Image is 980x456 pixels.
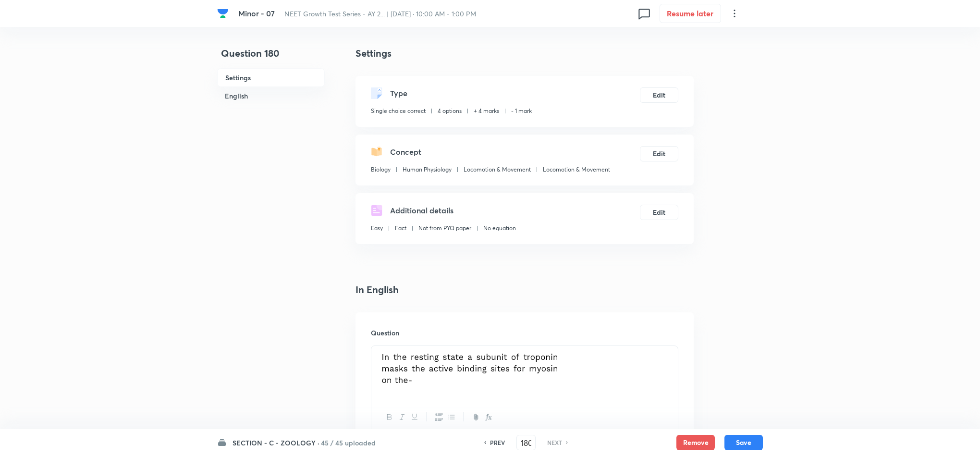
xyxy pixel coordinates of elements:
[321,438,376,448] h6: 45 / 45 uploaded
[217,46,325,68] h4: Question 180
[543,165,610,174] p: Locomotion & Movement
[676,435,715,450] button: Remove
[547,438,562,447] h6: NEXT
[390,146,421,158] h5: Concept
[483,224,516,233] p: No equation
[217,8,231,19] a: Company Logo
[371,146,382,158] img: questionConcept.svg
[438,107,462,115] p: 4 options
[233,438,319,448] h6: SECTION - C - ZOOLOGY ·
[371,205,382,216] img: questionDetails.svg
[511,107,532,115] p: - 1 mark
[490,438,505,447] h6: PREV
[217,87,325,105] h6: English
[379,352,563,386] img: 30-08-25-09:05:14-AM
[371,328,678,338] h6: Question
[371,87,382,99] img: questionType.svg
[640,146,678,161] button: Edit
[238,8,275,18] span: Minor - 07
[217,8,229,19] img: Company Logo
[724,435,763,450] button: Save
[640,87,678,103] button: Edit
[390,205,453,216] h5: Additional details
[371,165,391,174] p: Biology
[355,283,694,297] h4: In English
[390,87,407,99] h5: Type
[418,224,471,233] p: Not from PYQ paper
[371,224,383,233] p: Easy
[284,9,476,18] span: NEET Growth Test Series - AY 2... | [DATE] · 10:00 AM - 1:00 PM
[660,4,721,23] button: Resume later
[355,46,694,61] h4: Settings
[395,224,406,233] p: Fact
[474,107,499,115] p: + 4 marks
[371,107,426,115] p: Single choice correct
[640,205,678,220] button: Edit
[217,68,325,87] h6: Settings
[403,165,452,174] p: Human Physiology
[464,165,531,174] p: Locomotion & Movement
